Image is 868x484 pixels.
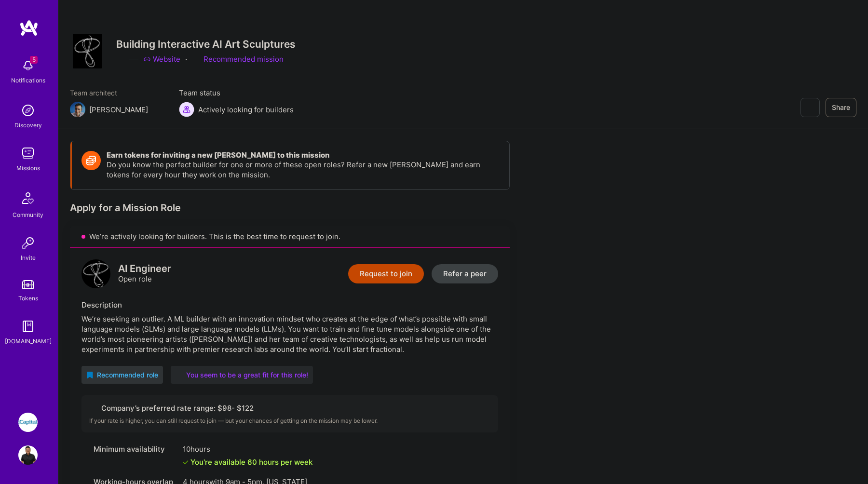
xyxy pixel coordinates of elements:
span: Actively looking for builders [198,105,294,115]
div: Recommended role [86,370,158,380]
a: iCapital: Building an Alternative Investment Marketplace [16,413,40,432]
div: Community [13,210,43,220]
i: icon CompanyGray [116,55,124,63]
img: tokens [22,280,34,289]
img: Company Logo [73,34,102,68]
img: bell [18,56,38,75]
div: Missions [16,163,40,173]
div: AI Engineer [118,264,171,274]
h4: Earn tokens for inviting a new [PERSON_NAME] to this mission [107,151,500,160]
i: icon RecommendedBadge [86,372,93,378]
i: icon PurpleRibbon [192,55,200,63]
span: Team status [179,88,294,98]
span: Team architect [70,88,160,98]
div: Discovery [14,120,42,130]
p: Do you know the perfect builder for one or more of these open roles? Refer a new [PERSON_NAME] an... [107,160,500,180]
div: Description [81,300,498,310]
div: Recommended mission [192,54,284,64]
button: Share [826,98,856,117]
div: · [185,54,187,64]
i: icon PurpleStar [176,372,182,378]
div: You're available 60 hours per week [183,457,312,467]
img: guide book [18,317,38,336]
button: Refer a peer [432,264,498,283]
img: logo [81,259,110,288]
img: logo [19,19,39,37]
div: Minimum availability [81,444,178,454]
div: 10 hours [183,444,312,454]
img: Actively looking for builders [179,102,194,117]
img: Invite [18,233,38,253]
div: Open role [118,264,171,284]
div: Invite [21,253,36,263]
i: icon Check [183,459,189,465]
span: Share [832,103,850,112]
a: Website [143,54,180,64]
span: 5 [30,56,38,64]
img: discovery [18,101,38,120]
a: User Avatar [16,445,40,465]
div: Apply for a Mission Role [70,202,510,214]
div: We’re actively looking for builders. This is the best time to request to join. [70,226,510,248]
i: icon EyeClosed [806,104,814,111]
div: Tokens [18,293,38,303]
i: icon Cash [89,404,96,412]
div: Company’s preferred rate range: $ 98 - $ 122 [89,403,490,413]
img: teamwork [18,144,38,163]
div: Notifications [11,75,45,85]
img: User Avatar [18,445,38,465]
div: If your rate is higher, you can still request to join — but your chances of getting on the missio... [89,417,490,425]
i: icon Clock [81,445,89,453]
h3: Building Interactive AI Art Sculptures [116,38,296,50]
img: Team Architect [70,102,85,117]
div: You seem to be a great fit for this role! [176,370,308,380]
div: We’re seeking an outlier. A ML builder with an innovation mindset who creates at the edge of what... [81,314,498,354]
button: Request to join [348,264,424,283]
img: Token icon [81,151,101,170]
img: iCapital: Building an Alternative Investment Marketplace [18,413,38,432]
i: icon Mail [152,106,160,113]
div: [PERSON_NAME] [89,105,148,115]
img: Community [16,187,40,210]
div: [DOMAIN_NAME] [5,336,52,346]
